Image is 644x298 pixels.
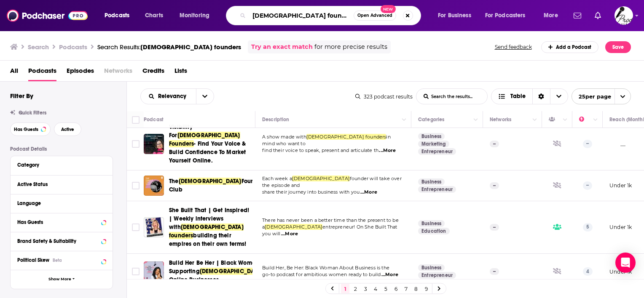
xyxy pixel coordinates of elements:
[7,8,88,24] img: Podchaser - Follow, Share and Rate Podcasts
[341,284,349,294] a: 1
[28,64,56,81] a: Podcasts
[141,93,196,99] button: open menu
[17,200,100,206] div: Language
[132,140,140,148] span: Toggle select row
[144,134,164,154] a: Visibility For Female Founders - Find Your Voice & Build Confidence To Market Yourself Online.
[17,219,99,225] div: Has Guests
[614,6,633,25] button: Show profile menu
[200,268,263,275] span: [DEMOGRAPHIC_DATA]
[262,217,399,223] span: There has never been a better time than the present to be
[490,141,499,147] p: --
[174,64,187,81] a: Lists
[262,176,402,188] span: founder will take over the episode and
[510,93,526,99] span: Table
[196,89,214,104] button: open menu
[262,134,391,146] span: in mind who want to
[169,177,252,194] a: The[DEMOGRAPHIC_DATA]Founder’s Club
[132,268,140,275] span: Toggle select row
[418,133,445,140] a: Business
[262,224,265,230] span: a
[355,93,413,100] div: 323 podcast results
[614,6,633,25] span: Logged in as sdonovan
[615,253,636,273] div: Open Intercom Messenger
[412,284,420,294] a: 8
[572,88,631,104] button: open menu
[432,9,482,22] button: open menu
[142,64,164,81] a: Credits
[379,147,396,154] span: ...More
[418,272,456,279] a: Entrepreneur
[180,10,209,21] span: Monitoring
[61,127,74,132] span: Active
[480,9,538,22] button: open menu
[97,43,241,51] a: Search Results:[DEMOGRAPHIC_DATA] founders
[132,223,140,231] span: Toggle select row
[491,88,568,104] button: Choose View
[549,114,561,125] div: Has Guests
[262,265,389,271] span: Build Her, Be Her: Black Woman About Business is the
[140,88,214,104] h2: Choose List sort
[609,268,632,275] p: Under 1k
[48,277,71,282] span: Show More
[17,181,100,187] div: Active Status
[169,206,252,248] a: She Built That | Get Inspired! | Weekly interviews with[DEMOGRAPHIC_DATA] foundersbuilding their ...
[418,178,445,185] a: Business
[169,207,249,231] span: She Built That | Get Inspired! | Weekly interviews with
[140,43,241,51] span: [DEMOGRAPHIC_DATA] founders
[530,115,540,125] button: Column Actions
[360,189,377,196] span: ...More
[132,182,140,189] span: Toggle select row
[17,238,99,244] div: Brand Safety & Suitability
[10,64,18,81] span: All
[174,9,220,22] button: open menu
[144,114,164,125] div: Podcast
[169,132,240,147] span: [DEMOGRAPHIC_DATA] Founders
[17,160,106,170] button: Category
[381,5,396,13] span: New
[169,123,193,139] span: Visibility For
[67,64,94,81] a: Episodes
[105,10,129,21] span: Podcasts
[14,127,38,132] span: Has Guests
[169,259,304,275] span: Build Her Be Her | Black Woman About Business, Supporting
[262,189,360,195] span: share their journey into business with you
[17,257,49,263] span: Political Skew
[104,64,132,81] span: Networks
[144,176,164,196] a: The Female Founder’s Club
[560,115,570,125] button: Column Actions
[97,43,241,51] div: Search Results:
[19,110,46,116] span: Quick Filters
[10,146,113,152] p: Podcast Details
[10,122,51,136] button: Has Guests
[17,179,106,189] button: Active Status
[381,284,390,294] a: 5
[262,134,306,140] span: A show made with
[471,115,481,125] button: Column Actions
[140,9,168,22] a: Charts
[538,9,569,22] button: open menu
[583,140,592,148] p: --
[169,140,246,164] span: - Find Your Voice & Build Confidence To Market Yourself Online.
[418,141,449,147] a: Marketing
[614,6,633,25] img: User Profile
[381,271,398,278] span: ...More
[492,43,534,51] button: Send feedback
[583,267,593,276] p: 4
[544,10,558,21] span: More
[591,8,604,23] a: Show notifications dropdown
[590,115,601,125] button: Column Actions
[418,264,445,271] a: Business
[17,198,106,208] button: Language
[490,224,499,231] p: --
[306,134,386,140] span: [DEMOGRAPHIC_DATA] founders
[169,223,244,239] span: [DEMOGRAPHIC_DATA] founders
[357,13,392,18] span: Open Advanced
[169,123,252,165] a: Visibility For[DEMOGRAPHIC_DATA] Founders- Find Your Voice & Build Confidence To Market Yourself ...
[583,223,593,231] p: 5
[144,217,164,237] img: She Built That | Get Inspired! | Weekly interviews with female founders building their empires on...
[249,9,354,22] input: Search podcasts, credits, & more...
[144,261,164,282] img: Build Her Be Her | Black Woman About Business, Supporting Female Entrepreneurs, Founders, Online ...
